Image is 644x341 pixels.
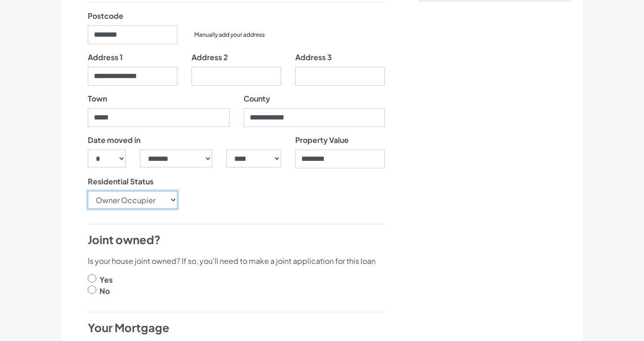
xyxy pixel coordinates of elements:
[192,52,228,63] label: Address 2
[88,232,385,248] h4: Joint owned?
[88,320,385,336] h4: Your Mortgage
[88,52,123,63] label: Address 1
[192,30,268,40] button: Manually add your address
[244,93,270,104] label: County
[88,176,153,187] label: Residential Status
[88,135,140,146] label: Date moved in
[88,10,123,22] label: Postcode
[88,93,107,104] label: Town
[295,135,349,146] label: Property Value
[88,255,385,267] p: Is your house joint owned? If so, you'll need to make a joint application for this loan
[100,274,113,285] label: Yes
[295,52,332,63] label: Address 3
[100,285,110,297] label: No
